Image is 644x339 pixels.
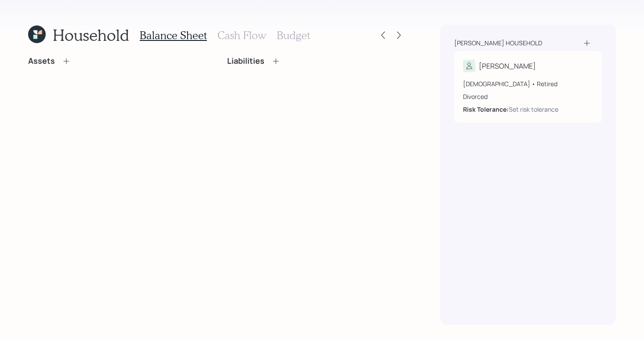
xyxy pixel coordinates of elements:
[217,29,266,42] h3: Cash Flow
[28,56,55,66] h4: Assets
[463,105,509,113] b: Risk Tolerance:
[463,92,593,101] div: Divorced
[140,29,207,42] h3: Balance Sheet
[479,61,536,71] div: [PERSON_NAME]
[53,26,129,44] h1: Household
[454,39,542,47] div: [PERSON_NAME] household
[227,56,264,66] h4: Liabilities
[463,79,593,88] div: [DEMOGRAPHIC_DATA] • Retired
[277,29,310,42] h3: Budget
[509,105,558,114] div: Set risk tolerance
